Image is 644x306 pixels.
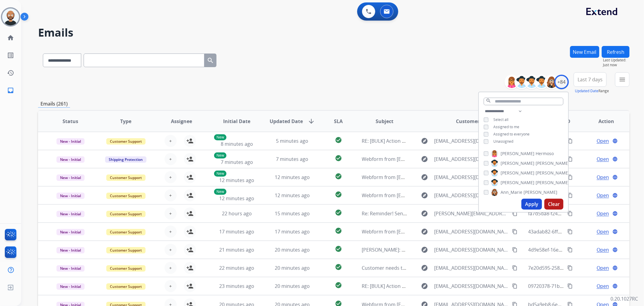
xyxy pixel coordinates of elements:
[567,265,573,271] mat-icon: content_copy
[7,52,14,59] mat-icon: list_alt
[554,75,569,89] div: +84
[501,189,522,195] span: Ann_Marie
[544,199,563,210] button: Clear
[308,118,315,125] mat-icon: arrow_downward
[597,210,609,217] span: Open
[536,180,569,186] span: [PERSON_NAME]
[567,283,573,289] mat-icon: content_copy
[169,246,172,253] span: +
[612,211,618,216] mat-icon: language
[528,265,622,271] span: 7e20d595-2586-47eb-ad91-482b6852442c
[219,265,254,271] span: 22 minutes ago
[169,192,172,199] span: +
[567,193,573,198] mat-icon: content_copy
[165,280,177,292] button: +
[214,152,226,158] p: New
[493,117,508,122] span: Select all
[335,245,342,252] mat-icon: check_circle
[567,247,573,252] mat-icon: content_copy
[574,72,607,87] button: Last 7 days
[56,138,85,145] span: New - Initial
[335,227,342,234] mat-icon: check_circle
[362,246,585,253] span: [PERSON_NAME]: Photos for claim on LEFT ARM POWER RECLINER [PERSON_NAME] PLACE PEWTER
[501,151,534,157] span: [PERSON_NAME]
[120,118,131,125] span: Type
[62,118,78,125] span: Status
[219,283,254,289] span: 23 minutes ago
[421,174,428,181] mat-icon: explore
[486,98,491,103] mat-icon: search
[186,246,194,253] mat-icon: person_add
[434,246,508,253] span: [EMAIL_ADDRESS][DOMAIN_NAME]
[567,211,573,216] mat-icon: content_copy
[335,263,342,271] mat-icon: check_circle
[434,192,508,199] span: [EMAIL_ADDRESS][DOMAIN_NAME]
[106,211,146,217] span: Customer Support
[597,264,609,272] span: Open
[56,193,85,199] span: New - Initial
[275,265,310,271] span: 20 minutes ago
[186,174,194,181] mat-icon: person_add
[56,247,85,253] span: New - Initial
[219,246,254,253] span: 21 minutes ago
[434,264,508,272] span: [EMAIL_ADDRESS][DOMAIN_NAME]
[276,138,308,144] span: 5 minutes ago
[275,283,310,289] span: 20 minutes ago
[434,228,508,235] span: [EMAIL_ADDRESS][DOMAIN_NAME]
[270,118,303,125] span: Updated Date
[362,283,515,289] span: RE: [BULK] Action required: Extend claim approved for replacement
[597,246,609,253] span: Open
[214,189,226,195] p: New
[106,283,146,290] span: Customer Support
[362,265,430,271] span: Customer needs to fix his ring
[171,118,192,125] span: Assignee
[528,210,618,217] span: fa7d5da8-f247-4591-8cad-47f852797e7e
[38,100,70,108] p: Emails (261)
[186,210,194,217] mat-icon: person_add
[335,191,342,198] mat-icon: check_circle
[186,192,194,199] mat-icon: person_add
[165,189,177,201] button: +
[456,118,479,125] span: Customer
[362,228,499,235] span: Webform from [EMAIL_ADDRESS][DOMAIN_NAME] on [DATE]
[619,76,626,83] mat-icon: menu
[219,228,254,235] span: 17 minutes ago
[2,8,19,25] img: avatar
[521,199,542,210] button: Apply
[578,78,603,81] span: Last 7 days
[362,138,515,144] span: RE: [BULK] Action required: Extend claim approved for replacement
[276,156,308,162] span: 7 minutes ago
[512,229,517,234] mat-icon: content_copy
[186,137,194,145] mat-icon: person_add
[612,156,618,162] mat-icon: language
[575,88,609,93] span: Range
[421,210,428,217] mat-icon: explore
[536,160,569,166] span: [PERSON_NAME]
[597,192,609,199] span: Open
[493,132,530,137] span: Assigned to everyone
[612,247,618,252] mat-icon: language
[501,170,534,176] span: [PERSON_NAME]
[106,138,146,145] span: Customer Support
[221,141,253,147] span: 8 minutes ago
[421,155,428,163] mat-icon: explore
[362,210,505,217] span: Re: Reminder! Send in your product to proceed with your claim
[597,155,609,163] span: Open
[165,244,177,256] button: +
[528,246,621,253] span: 4d9e58ef-16ed-4d46-b4e8-a2ee8041ee50
[275,192,310,199] span: 12 minutes ago
[362,174,499,181] span: Webform from [EMAIL_ADDRESS][DOMAIN_NAME] on [DATE]
[612,283,618,289] mat-icon: language
[106,229,146,235] span: Customer Support
[219,195,254,202] span: 12 minutes ago
[567,156,573,162] mat-icon: content_copy
[275,228,310,235] span: 17 minutes ago
[421,264,428,272] mat-icon: explore
[275,174,310,181] span: 12 minutes ago
[335,209,342,216] mat-icon: check_circle
[376,118,393,125] span: Subject
[528,228,620,235] span: 43adab82-6ff9-4232-81c9-5d542a25b946
[574,111,630,132] th: Action
[603,63,630,67] span: Just now
[38,27,630,39] h2: Emails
